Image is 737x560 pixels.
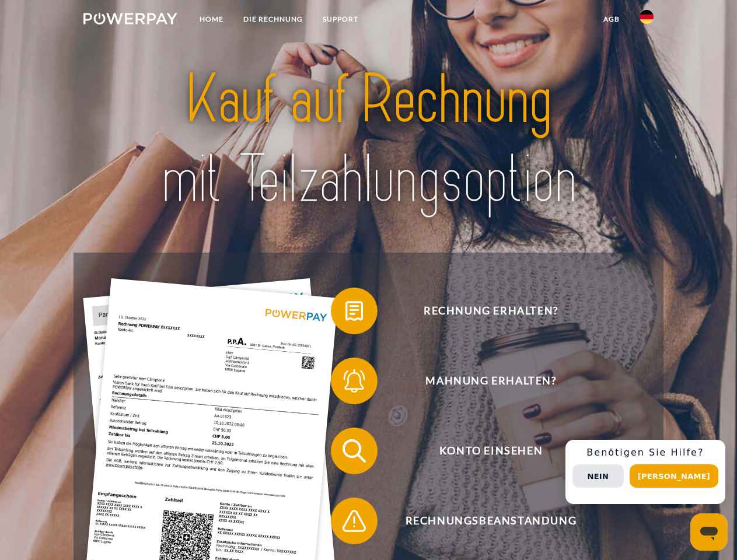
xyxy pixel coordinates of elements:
a: Home [190,9,233,30]
img: qb_warning.svg [340,506,369,535]
span: Rechnungsbeanstandung [348,498,634,544]
button: Rechnungsbeanstandung [331,498,634,544]
img: qb_search.svg [340,436,369,466]
span: Konto einsehen [348,428,634,474]
button: Konto einsehen [331,428,634,474]
button: Rechnung erhalten? [331,288,634,334]
a: DIE RECHNUNG [233,9,313,30]
button: Nein [572,464,624,488]
img: title-powerpay_de.svg [111,56,626,223]
h3: Benötigen Sie Hilfe? [572,447,718,459]
a: SUPPORT [313,9,368,30]
div: Schnellhilfe [565,440,725,504]
span: Mahnung erhalten? [348,358,634,404]
img: de [640,10,654,24]
span: Rechnung erhalten? [348,288,634,334]
img: qb_bill.svg [340,296,369,325]
img: qb_bell.svg [340,366,369,395]
a: agb [593,9,630,30]
button: Mahnung erhalten? [331,358,634,404]
img: logo-powerpay-white.svg [83,13,177,24]
button: [PERSON_NAME] [630,464,718,488]
iframe: Schaltfläche zum Öffnen des Messaging-Fensters [690,513,728,551]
